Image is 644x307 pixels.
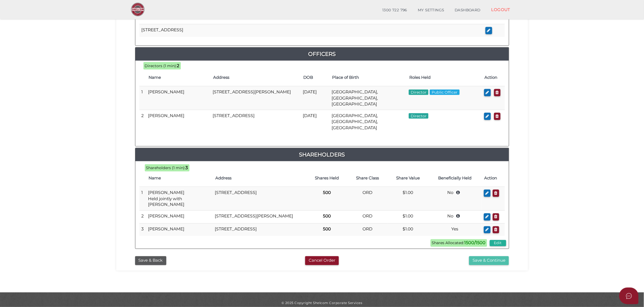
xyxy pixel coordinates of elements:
[146,110,211,134] td: [PERSON_NAME]
[347,187,388,211] td: ORD
[149,75,208,80] h4: Name
[301,110,329,134] td: [DATE]
[619,288,639,304] button: Open asap
[210,110,301,134] td: [STREET_ADDRESS]
[146,86,211,110] td: [PERSON_NAME]
[485,75,502,80] h4: Action
[309,176,345,180] h4: Shares Held
[409,75,479,80] h4: Roles Held
[146,211,213,224] td: [PERSON_NAME]
[139,24,483,37] td: [STREET_ADDRESS]
[350,176,385,180] h4: Share Class
[120,301,524,305] div: © 2025 Copyright Shelcom Corporate Services
[388,187,428,211] td: $1.00
[464,240,486,245] b: 1500/1500
[431,239,487,247] span: Shares Allocated:
[186,165,188,170] b: 3
[409,90,428,95] span: Director
[490,240,506,246] button: Edit
[469,256,509,265] button: Save & Continue
[135,150,509,159] a: Shareholders
[213,187,307,211] td: [STREET_ADDRESS]
[146,187,213,211] td: [PERSON_NAME] Held jointly with [PERSON_NAME]
[139,211,146,224] td: 2
[428,223,482,236] td: Yes
[149,176,210,180] h4: Name
[377,5,413,16] a: 1300 722 796
[347,223,388,236] td: ORD
[323,214,331,219] b: 500
[428,211,482,224] td: No
[210,86,301,110] td: [STREET_ADDRESS][PERSON_NAME]
[139,110,146,134] td: 2
[305,256,339,265] button: Cancel Order
[413,5,450,16] a: MY SETTINGS
[390,176,425,180] h4: Share Value
[139,223,146,236] td: 3
[323,227,331,232] b: 500
[388,223,428,236] td: $1.00
[213,211,307,224] td: [STREET_ADDRESS][PERSON_NAME]
[430,90,460,95] span: Public Officer
[213,75,298,80] h4: Address
[428,187,482,211] td: No
[332,75,404,80] h4: Place of Birth
[484,176,502,180] h4: Action
[388,211,428,224] td: $1.00
[135,50,509,58] a: Officers
[213,223,307,236] td: [STREET_ADDRESS]
[139,187,146,211] td: 1
[329,110,407,134] td: [GEOGRAPHIC_DATA], [GEOGRAPHIC_DATA], [GEOGRAPHIC_DATA]
[486,4,516,15] a: LOGOUT
[431,176,479,180] h4: Beneficially Held
[145,63,177,68] span: Directors (1 min):
[177,63,180,68] b: 2
[139,86,146,110] td: 1
[135,256,166,265] button: Save & Back
[347,211,388,224] td: ORD
[303,75,327,80] h4: DOB
[329,86,407,110] td: [GEOGRAPHIC_DATA], [GEOGRAPHIC_DATA], [GEOGRAPHIC_DATA]
[323,190,331,195] b: 500
[215,176,304,180] h4: Address
[301,86,329,110] td: [DATE]
[146,223,213,236] td: [PERSON_NAME]
[409,113,428,119] span: Director
[449,5,486,16] a: DASHBOARD
[146,165,186,170] span: Shareholders (1 min):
